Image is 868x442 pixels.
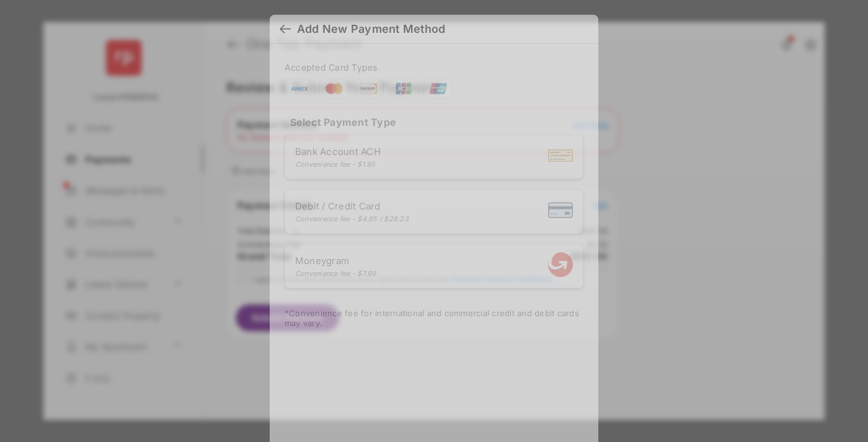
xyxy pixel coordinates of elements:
div: Convenience fee - $1.95 [295,160,381,169]
div: Add New Payment Method [297,22,445,36]
span: Bank Account ACH [295,146,381,157]
span: Debit / Credit Card [295,200,409,212]
div: Convenience fee - $7.99 [295,269,376,278]
div: * Convenience fee for international and commercial credit and debit cards may vary. [285,308,583,330]
h4: Select Payment Type [285,116,583,128]
span: Accepted Card Types [285,62,383,73]
div: Convenience fee - $4.95 / $28.23 [295,214,409,223]
span: Moneygram [295,255,376,267]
